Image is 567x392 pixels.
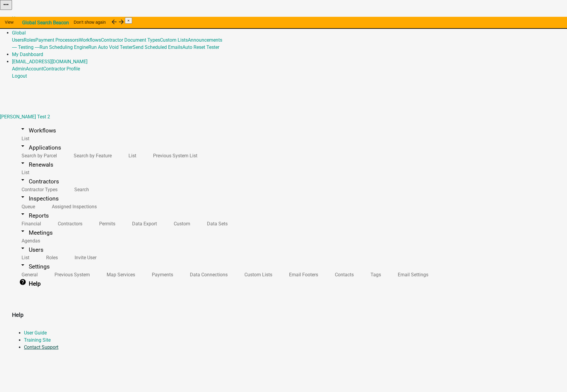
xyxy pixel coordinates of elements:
[12,52,43,57] a: My Dashboard
[133,44,182,50] a: Send Scheduled Emails
[24,330,47,336] a: User Guide
[119,149,143,162] a: List
[12,183,65,196] a: Contractor Types
[35,37,79,43] a: Payment Processors
[19,159,26,167] i: arrow_drop_down
[40,44,88,50] a: Run Scheduling Engine
[12,65,567,80] div: [EMAIL_ADDRESS][DOMAIN_NAME]
[97,268,142,281] a: Map Services
[19,278,26,286] i: help
[69,17,111,28] button: Don't show again
[12,123,63,138] a: arrow_drop_downWorkflows
[19,176,26,183] i: arrow_drop_down
[65,251,104,264] a: Invite User
[2,1,10,8] i: more_horiz
[45,268,97,281] a: Previous System
[12,217,48,230] a: Financial
[19,193,26,200] i: arrow_drop_down
[188,37,222,43] a: Announcements
[12,158,61,172] a: arrow_drop_downRenewals
[12,251,37,264] a: List
[19,210,26,218] i: arrow_drop_down
[19,125,26,132] i: arrow_drop_down
[24,337,51,343] a: Training Site
[64,149,119,162] a: Search by Feature
[12,66,26,72] a: Admin
[12,166,37,179] a: List
[118,18,125,25] i: arrow_forward
[19,261,26,269] i: arrow_drop_down
[12,30,26,36] a: Global
[37,251,65,264] a: Roles
[12,311,555,319] h3: Help
[12,226,60,240] a: arrow_drop_downMeetings
[12,234,47,247] a: Agendas
[26,66,43,72] a: Account
[111,18,118,25] i: arrow_back
[12,37,567,51] div: Global
[12,44,40,50] a: ---- Testing ----
[142,268,180,281] a: Payments
[19,227,26,235] i: arrow_drop_down
[101,37,160,43] a: Contractor Document Types
[12,16,25,21] a: Home
[164,217,197,230] a: Custom
[12,59,87,64] a: [EMAIL_ADDRESS][DOMAIN_NAME]
[22,20,69,25] strong: Global Search Beacon
[279,268,325,281] a: Email Footers
[12,132,37,145] a: List
[127,18,130,23] span: ×
[160,37,188,43] a: Custom Lists
[88,44,133,50] a: Run Auto Void Tester
[180,268,235,281] a: Data Connections
[197,217,235,230] a: Data Sets
[42,200,104,213] a: Assigned Inspections
[12,73,27,79] a: Logout
[24,344,58,350] a: Contact Support
[12,192,66,206] a: arrow_drop_downInspections
[12,141,68,155] a: arrow_drop_downApplications
[125,17,132,24] button: Close
[12,243,51,257] a: arrow_drop_downUsers
[182,44,219,50] a: Auto Reset Tester
[12,149,64,162] a: Search by Parcel
[24,37,35,43] a: Roles
[235,268,279,281] a: Custom Lists
[12,200,42,213] a: Queue
[388,268,436,281] a: Email Settings
[123,217,164,230] a: Data Export
[43,66,80,72] a: Contractor Profile
[143,149,205,162] a: Previous System List
[361,268,388,281] a: Tags
[79,37,101,43] a: Workflows
[12,260,57,274] a: arrow_drop_downSettings
[19,245,26,252] i: arrow_drop_down
[12,37,24,43] a: Users
[90,217,123,230] a: Permits
[19,142,26,150] i: arrow_drop_down
[48,217,90,230] a: Contractors
[325,268,361,281] a: Contacts
[12,174,66,189] a: arrow_drop_downContractors
[65,183,96,196] a: Search
[12,277,48,291] a: helpHelp
[12,268,45,281] a: General
[12,209,56,223] a: arrow_drop_downReports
